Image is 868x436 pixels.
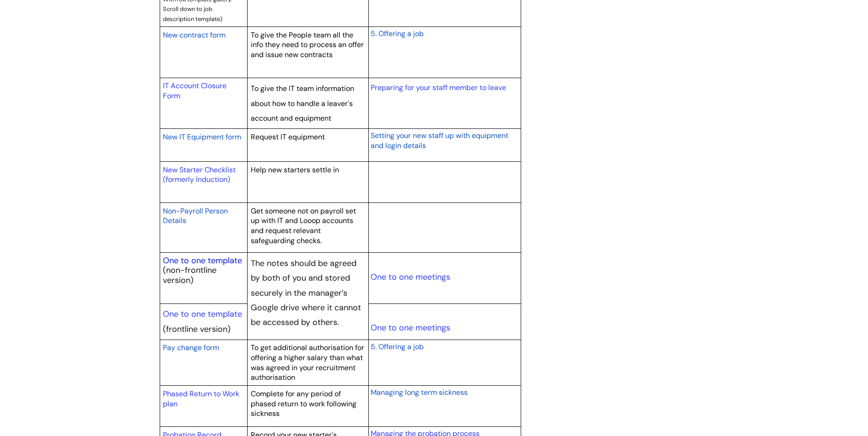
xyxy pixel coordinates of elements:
a: New IT Equipment form [163,131,241,142]
span: New IT Equipment form [163,132,241,142]
a: New contract form [163,29,226,40]
a: 5. Offering a job [371,28,424,39]
a: Setting your new staff up with equipment and login details [371,130,508,151]
td: (frontline version) [160,303,248,340]
span: To give the IT team information about how to handle a leaver's account and equipment [251,84,354,123]
a: Non-Payroll Person Details [163,205,228,226]
a: One to one meetings [371,271,450,282]
a: One to one meetings [371,322,450,333]
span: 5. Offering a job [371,342,424,351]
span: New contract form [163,30,226,40]
span: Pay change form [163,343,219,352]
span: Managing long term sickness [371,388,468,397]
a: 5. Offering a job [371,341,424,352]
span: Help new starters settle in [251,165,339,175]
td: The notes should be agreed by both of you and stored securely in the manager’s Google drive where... [248,253,369,340]
p: (non-frontline version) [163,266,244,285]
a: Preparing for your staff member to leave [371,83,506,92]
span: Complete for any period of phased return to work following sickness [251,389,356,418]
a: One to one template [163,308,242,319]
a: Phased Return to Work plan [163,389,239,409]
span: To get additional authorisation for offering a higher salary than what was agreed in your recruit... [251,343,364,382]
a: One to one template [163,255,242,266]
span: Non-Payroll Person Details [163,206,228,226]
span: Request IT equipment [251,132,325,142]
span: Get someone not on payroll set up with IT and Looop accounts and request relevant safeguarding ch... [251,206,356,245]
a: IT Account Closure Form [163,81,226,101]
span: Setting your new staff up with equipment and login details [371,131,508,150]
a: Managing long term sickness [371,387,468,398]
a: New Starter Checklist (formerly Induction) [163,165,236,185]
span: 5. Offering a job [371,29,424,38]
a: Pay change form [163,342,219,353]
span: To give the People team all the info they need to process an offer and issue new contracts [251,30,364,59]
